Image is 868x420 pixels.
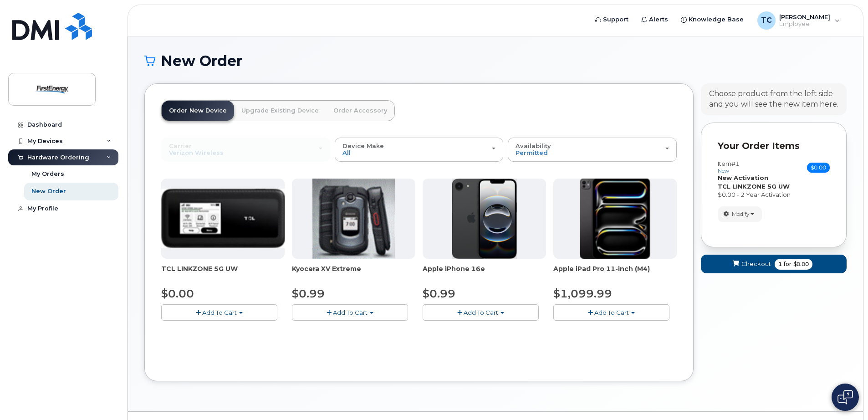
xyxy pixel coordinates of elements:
[718,183,790,190] strong: TCL LINKZONE 5G UW
[741,260,771,268] span: Checkout
[161,287,194,300] span: $0.00
[718,139,830,153] p: Your Order Items
[594,309,629,316] span: Add To Cart
[423,304,539,320] button: Add To Cart
[553,264,677,282] div: Apple iPad Pro 11-inch (M4)
[335,138,504,161] button: Device Make All
[553,304,669,320] button: Add To Cart
[202,309,237,316] span: Add To Cart
[778,260,782,268] span: 1
[333,309,368,316] span: Add To Cart
[423,264,546,282] div: Apple iPhone 16e
[508,138,677,161] button: Availability Permitted
[144,53,847,69] h1: New Order
[292,287,325,300] span: $0.99
[793,260,809,268] span: $0.00
[731,160,740,167] span: #1
[718,190,830,199] div: $0.00 - 2 Year Activation
[718,206,762,222] button: Modify
[292,264,415,282] div: Kyocera XV Extreme
[709,89,838,110] div: Choose product from the left side and you will see the new item here.
[516,149,548,156] span: Permitted
[161,189,285,248] img: linkzone5g.png
[161,304,277,320] button: Add To Cart
[553,287,612,300] span: $1,099.99
[464,309,498,316] span: Add To Cart
[718,160,740,174] h3: Item
[580,179,650,259] img: ipad_pro_11_m4.png
[423,287,455,300] span: $0.99
[452,179,517,259] img: iphone16e.png
[342,142,384,149] span: Device Make
[701,255,847,273] button: Checkout 1 for $0.00
[718,174,768,181] strong: New Activation
[292,304,408,320] button: Add To Cart
[807,163,830,173] span: $0.00
[312,179,395,259] img: xvextreme.gif
[326,101,394,121] a: Order Accessory
[234,101,326,121] a: Upgrade Existing Device
[162,101,234,121] a: Order New Device
[782,260,793,268] span: for
[342,149,351,156] span: All
[837,390,853,405] img: Open chat
[516,142,551,149] span: Availability
[161,264,285,282] div: TCL LINKZONE 5G UW
[732,210,750,218] span: Modify
[718,168,729,174] small: new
